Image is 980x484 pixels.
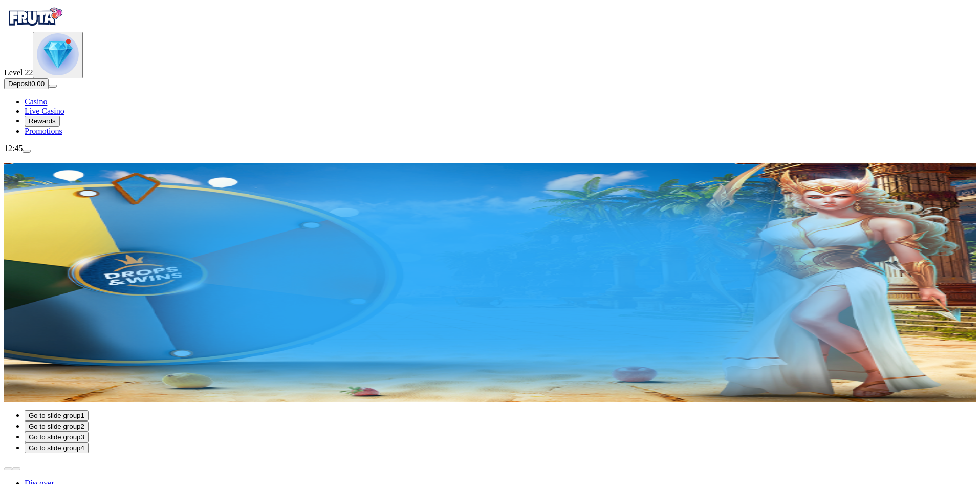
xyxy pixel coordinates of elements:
[4,23,66,31] a: Fruta
[25,127,62,135] a: gift-inverted iconPromotions
[4,4,66,30] img: Fruta
[8,80,31,88] span: Deposit
[25,97,47,106] span: Casino
[25,443,89,453] button: Go to slide group4
[29,444,84,452] span: Go to slide group 4
[25,116,60,127] button: reward iconRewards
[25,127,62,135] span: Promotions
[31,80,45,88] span: 0.00
[25,107,64,115] span: Live Casino
[29,423,84,430] span: Go to slide group 2
[4,4,976,136] nav: Primary
[29,433,84,441] span: Go to slide group 3
[4,78,49,89] button: Depositplus icon0.00
[25,97,47,106] a: diamond iconCasino
[25,421,89,432] button: Go to slide group2
[4,144,23,153] span: 12:45
[4,68,33,77] span: Level 22
[25,432,89,443] button: Go to slide group3
[29,412,84,419] span: Go to slide group 1
[25,107,64,115] a: poker-chip iconLive Casino
[25,410,89,421] button: Go to slide group1
[33,32,83,78] button: level unlocked
[23,150,31,153] button: menu
[4,467,12,470] button: prev slide
[37,33,79,75] img: level unlocked
[29,117,56,125] span: Rewards
[12,467,20,470] button: next slide
[49,85,57,88] button: menu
